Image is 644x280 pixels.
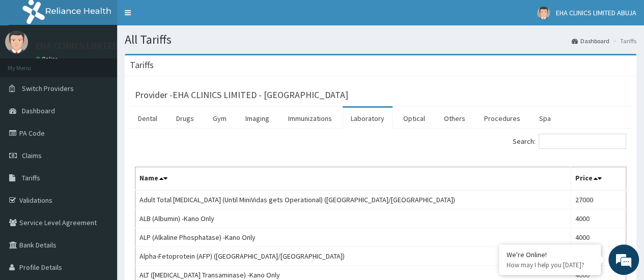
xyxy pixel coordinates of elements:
[135,209,571,228] td: ALB (Albumin) -Kano Only
[22,151,42,160] span: Claims
[5,30,28,53] img: User Image
[556,8,636,17] span: EHA CLINICS LIMITED ABUJA
[280,108,340,129] a: Immunizations
[125,33,636,46] h1: All Tariffs
[22,84,74,93] span: Switch Providers
[135,190,571,209] td: Adult Total [MEDICAL_DATA] (Until MiniVidas gets Operational) ([GEOGRAPHIC_DATA]/[GEOGRAPHIC_DATA])
[571,209,626,228] td: 4000
[476,108,528,129] a: Procedures
[507,250,593,259] div: We're Online!
[571,167,626,191] th: Price
[135,228,571,247] td: ALP (Alkaline Phosphatase) -Kano Only
[531,108,559,129] a: Spa
[571,228,626,247] td: 4000
[395,108,433,129] a: Optical
[507,261,593,269] p: How may I help you today?
[610,37,636,45] li: Tariffs
[343,108,393,129] a: Laboratory
[22,106,55,115] span: Dashboard
[436,108,473,129] a: Others
[537,7,550,19] img: User Image
[130,108,165,129] a: Dental
[22,173,40,182] span: Tariffs
[168,108,202,129] a: Drugs
[36,41,146,50] p: EHA CLINICS LIMITED ABUJA
[135,90,348,100] h3: Provider - EHA CLINICS LIMITED - [GEOGRAPHIC_DATA]
[571,190,626,209] td: 27000
[513,134,626,149] label: Search:
[135,247,571,266] td: Alpha-Fetoprotein (AFP) ([GEOGRAPHIC_DATA]/[GEOGRAPHIC_DATA])
[36,55,60,63] a: Online
[205,108,235,129] a: Gym
[539,134,626,149] input: Search:
[130,60,154,70] h3: Tariffs
[135,167,571,191] th: Name
[572,37,609,45] a: Dashboard
[237,108,277,129] a: Imaging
